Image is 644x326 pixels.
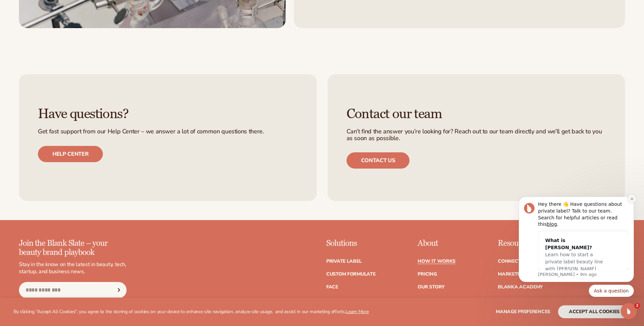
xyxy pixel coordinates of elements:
[38,128,298,135] p: Get fast support from our Help Center – we answer a lot of common questions there.
[496,305,550,318] button: Manage preferences
[326,272,376,277] a: Custom formulate
[509,181,644,308] iframe: Intercom notifications message
[418,285,444,289] a: Our Story
[111,282,126,298] button: Subscribe
[19,261,127,275] p: Stay in the know on the latest in beauty, tech, startup, and business news.
[498,272,549,277] a: Marketing services
[498,285,543,289] a: Blanka Academy
[14,309,369,315] p: By clicking "Accept All Cookies", you agree to the storing of cookies on your device to enhance s...
[346,308,369,315] a: Learn More
[347,128,606,142] p: Can’t find the answer you’re looking for? Reach out to our team directly and we’ll get back to yo...
[498,259,551,264] a: Connect your store
[635,303,640,308] span: 2
[496,308,550,315] span: Manage preferences
[418,259,456,264] a: How It Works
[38,146,103,162] a: Help center
[326,239,376,248] p: Solutions
[418,239,456,248] p: About
[19,239,127,257] p: Join the Blank Slate – your beauty brand playbook
[498,239,551,248] p: Resources
[347,107,606,122] h3: Contact our team
[621,303,637,319] iframe: Intercom live chat
[418,272,437,277] a: Pricing
[38,107,298,122] h3: Have questions?
[558,305,630,318] button: accept all cookies
[347,152,410,169] a: Contact us
[326,285,338,289] a: Face
[326,259,361,264] a: Private label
